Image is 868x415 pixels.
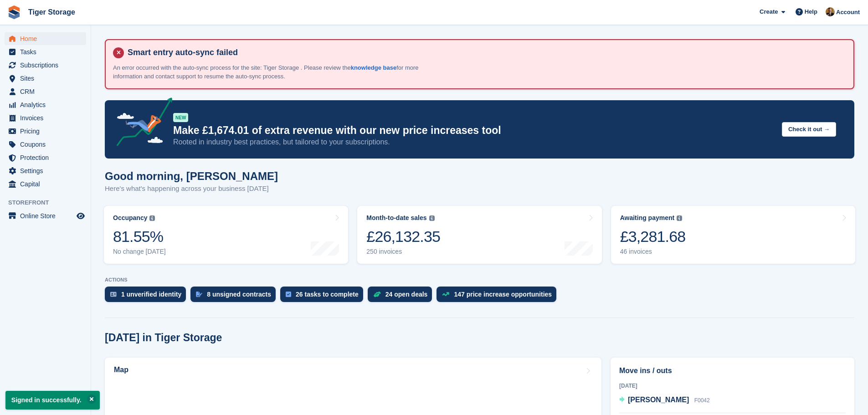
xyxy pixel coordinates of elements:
[782,122,836,137] button: Check it out →
[5,151,86,164] a: menu
[619,395,710,406] a: [PERSON_NAME] F0042
[113,248,166,256] div: No change [DATE]
[628,396,689,404] span: [PERSON_NAME]
[109,97,173,149] img: price-adjustments-announcement-icon-8257ccfd72463d97f412b2fc003d46551f7dbcb40ab6d574587a9cd5c0d94...
[5,138,86,151] a: menu
[20,98,75,111] span: Analytics
[368,287,437,307] a: 24 open deals
[677,215,682,221] img: icon-info-grey-7440780725fd019a000dd9b08b2336e03edf1995a4989e88bcd33f0948082b44.svg
[20,59,75,72] span: Subscriptions
[105,170,278,182] h1: Good morning, [PERSON_NAME]
[805,7,817,16] span: Help
[105,332,222,344] h2: [DATE] in Tiger Storage
[20,125,75,138] span: Pricing
[173,137,775,147] p: Rooted in industry best practices, but tailored to your subscriptions.
[373,291,381,297] img: deal-1b604bf984904fb50ccaf53a9ad4b4a5d6e5aea283cecdc64d6e3604feb123c2.svg
[619,365,846,376] h2: Move ins / outs
[20,112,75,124] span: Invoices
[105,287,190,307] a: 1 unverified identity
[124,47,846,58] h4: Smart entry auto-sync failed
[286,292,291,297] img: task-75834270c22a3079a89374b754ae025e5fb1db73e45f91037f5363f120a921f8.svg
[196,292,202,297] img: contract_signature_icon-13c848040528278c33f63329250d36e43548de30e8caae1d1a13099fd9432cc5.svg
[149,215,155,221] img: icon-info-grey-7440780725fd019a000dd9b08b2336e03edf1995a4989e88bcd33f0948082b44.svg
[113,227,166,246] div: 81.55%
[121,291,181,298] div: 1 unverified identity
[826,7,835,16] img: Adam Herbert
[280,287,368,307] a: 26 tasks to complete
[694,397,710,404] span: F0042
[366,248,440,256] div: 250 invoices
[20,72,75,85] span: Sites
[20,32,75,45] span: Home
[5,164,86,177] a: menu
[351,64,396,71] a: knowledge base
[5,112,86,124] a: menu
[207,291,271,298] div: 8 unsigned contracts
[437,287,561,307] a: 147 price increase opportunities
[20,178,75,190] span: Capital
[8,198,91,207] span: Storefront
[190,287,280,307] a: 8 unsigned contracts
[620,214,675,222] div: Awaiting payment
[611,206,855,264] a: Awaiting payment £3,281.68 46 invoices
[20,85,75,98] span: CRM
[836,8,860,17] span: Account
[20,164,75,177] span: Settings
[5,46,86,58] a: menu
[620,248,686,256] div: 46 invoices
[20,46,75,58] span: Tasks
[110,292,117,297] img: verify_identity-adf6edd0f0f0b5bbfe63781bf79b02c33cf7c696d77639b501bdc392416b5a36.svg
[5,125,86,138] a: menu
[5,85,86,98] a: menu
[296,291,359,298] div: 26 tasks to complete
[5,59,86,72] a: menu
[113,214,147,222] div: Occupancy
[7,5,21,19] img: stora-icon-8386f47178a22dfd0bd8f6a31ec36ba5ce8667c1dd55bd0f319d3a0aa187defe.svg
[20,138,75,151] span: Coupons
[429,215,435,221] img: icon-info-grey-7440780725fd019a000dd9b08b2336e03edf1995a4989e88bcd33f0948082b44.svg
[5,391,100,410] p: Signed in successfully.
[454,291,552,298] div: 147 price increase opportunities
[5,72,86,85] a: menu
[620,227,686,246] div: £3,281.68
[114,366,128,374] h2: Map
[105,277,854,283] p: ACTIONS
[760,7,778,16] span: Create
[357,206,601,264] a: Month-to-date sales £26,132.35 250 invoices
[20,151,75,164] span: Protection
[20,210,75,222] span: Online Store
[104,206,348,264] a: Occupancy 81.55% No change [DATE]
[75,210,86,221] a: Preview store
[5,98,86,111] a: menu
[366,214,426,222] div: Month-to-date sales
[105,184,278,194] p: Here's what's happening across your business [DATE]
[5,178,86,190] a: menu
[5,32,86,45] a: menu
[5,210,86,222] a: menu
[366,227,440,246] div: £26,132.35
[619,382,846,390] div: [DATE]
[173,113,188,122] div: NEW
[442,292,449,296] img: price_increase_opportunities-93ffe204e8149a01c8c9dc8f82e8f89637d9d84a8eef4429ea346261dce0b2c0.svg
[113,63,432,81] p: An error occurred with the auto-sync process for the site: Tiger Storage . Please review the for ...
[25,5,79,20] a: Tiger Storage
[385,291,428,298] div: 24 open deals
[173,124,775,137] p: Make £1,674.01 of extra revenue with our new price increases tool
